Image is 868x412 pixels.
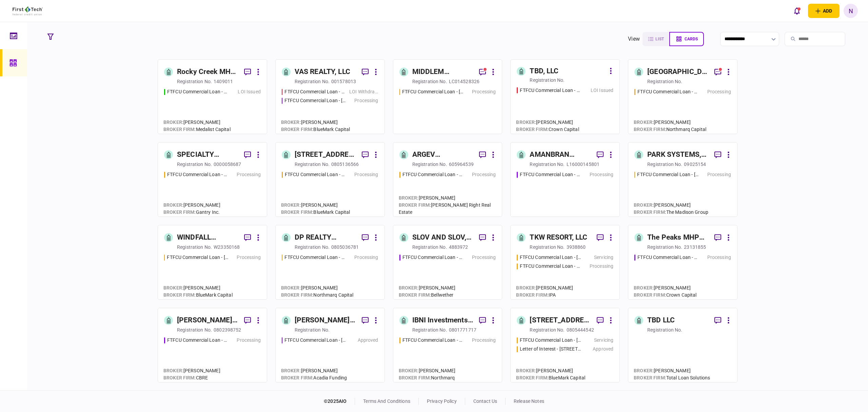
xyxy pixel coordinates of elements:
[520,263,581,270] div: FTFCU Commercial Loan - 2410 Charleston Highway
[158,308,267,382] a: [PERSON_NAME] & [PERSON_NAME] PROPERTY HOLDINGS, LLCregistration no.0802398752FTFCU Commercial Lo...
[163,285,183,291] span: Broker :
[643,32,669,46] button: list
[520,337,581,344] div: FTFCU Commercial Loan - 8401 Chagrin Road Bainbridge Townshi
[281,375,314,380] span: broker firm :
[275,142,385,217] a: [STREET_ADDRESS], LLCregistration no.0805136566FTFCU Commercial Loan - 503 E 6th Street Del RioPr...
[295,326,330,333] div: registration no.
[214,244,240,250] div: W23350168
[647,326,682,333] div: registration no.
[567,161,600,168] div: L16000145801
[237,171,260,178] div: Processing
[634,374,710,381] div: Total Loan Solutions
[647,161,682,168] div: registration no.
[472,337,496,344] div: Processing
[520,254,581,261] div: FTFCU Commercial Loan - 1402 Boone Street
[628,308,737,382] a: TBD LLCregistration no.Broker:[PERSON_NAME]broker firm:Total Loan Solutions
[412,315,474,326] div: IBNI Investments, LLC
[324,398,355,405] div: © 2025 AIO
[707,88,731,95] div: Processing
[295,67,350,77] div: VAS REALTY, LLC
[647,78,682,85] div: registration no.
[516,284,573,292] div: [PERSON_NAME]
[520,345,581,353] div: Letter of Interest - 3711 Chester Avenue Cleveland
[516,119,536,125] span: Broker :
[634,119,654,125] span: Broker :
[684,244,706,250] div: 23131855
[634,375,666,380] span: broker firm :
[593,345,613,353] div: Approved
[399,202,431,208] span: broker firm :
[295,149,356,160] div: [STREET_ADDRESS], LLC
[281,292,354,299] div: Northmarq Capital
[399,292,431,298] span: broker firm :
[412,244,447,250] div: registration no.
[163,127,196,132] span: broker firm :
[393,225,502,300] a: SLOV AND SLOV, LLCregistration no.4883972FTFCU Commercial Loan - 1639 Alameda Ave Lakewood OHProc...
[399,284,456,292] div: [PERSON_NAME]
[472,171,496,178] div: Processing
[412,232,474,243] div: SLOV AND SLOV, LLC
[281,367,347,374] div: [PERSON_NAME]
[634,209,666,215] span: broker firm :
[634,285,654,291] span: Broker :
[163,119,231,126] div: [PERSON_NAME]
[591,87,613,94] div: LOI Issued
[530,315,591,326] div: [STREET_ADDRESS], LLC
[590,171,613,178] div: Processing
[399,195,419,201] span: Broker :
[163,375,196,380] span: broker firm :
[163,209,220,216] div: Gantry Inc.
[634,368,654,373] span: Broker :
[177,149,239,160] div: SPECIALTY PROPERTIES LLC
[647,315,675,326] div: TBD LLC
[427,398,457,404] a: privacy policy
[177,232,239,243] div: WINDFALL ROCKVILLE LLC
[295,161,330,168] div: registration no.
[516,119,579,126] div: [PERSON_NAME]
[163,284,233,292] div: [PERSON_NAME]
[472,254,496,261] div: Processing
[281,368,301,373] span: Broker :
[520,171,581,178] div: FTFCU Commercial Loan - 11140 Spring Hill Dr, Spring Hill FL
[281,209,350,216] div: BlueMark Capital
[158,59,267,134] a: Rocky Creek MH Park LLCregistration no.1409011FTFCU Commercial Loan - 987 Hwy 11 South Ellisville...
[402,171,463,178] div: FTFCU Commercial Loan - 8813 Edgewater Dr SW Lakewood WA
[163,374,220,381] div: CBRE
[516,292,573,299] div: IPA
[634,202,654,208] span: Broker :
[530,66,558,77] div: TBD, LLC
[158,142,267,217] a: SPECIALTY PROPERTIES LLCregistration no.0000058687FTFCU Commercial Loan - 1151-B Hospital Way Poc...
[412,149,474,160] div: ARGEV EDGEWATER HOLDINGS LLC
[399,368,419,373] span: Broker :
[354,171,378,178] div: Processing
[214,78,233,85] div: 1409011
[628,225,737,300] a: The Peaks MHP LLCregistration no.23131855FTFCU Commercial Loan - 6110 N US Hwy 89 Flagstaff AZPro...
[516,368,536,373] span: Broker :
[530,244,565,250] div: registration no.
[637,88,698,95] div: FTFCU Commercial Loan - 3105 Clairpoint Court
[472,88,496,95] div: Processing
[790,4,804,18] button: open notifications list
[295,315,356,326] div: [PERSON_NAME] Regency Partners LLC
[634,367,710,374] div: [PERSON_NAME]
[530,232,587,243] div: TKW RESORT, LLC
[363,398,410,404] a: terms and conditions
[275,308,385,382] a: [PERSON_NAME] Regency Partners LLCregistration no.FTFCU Commercial Loan - 6 Dunbar Rd Monticello ...
[637,254,698,261] div: FTFCU Commercial Loan - 6110 N US Hwy 89 Flagstaff AZ
[163,368,183,373] span: Broker :
[163,119,183,125] span: Broker :
[238,88,260,95] div: LOI Issued
[163,126,231,133] div: Medalist Capital
[510,59,620,134] a: TBD, LLCregistration no.FTFCU Commercial Loan - 28313 US Hwy 27 Leesburg FLLOI IssuedBroker:[PERS...
[628,59,737,134] a: [GEOGRAPHIC_DATA] Townhomes LLCregistration no.FTFCU Commercial Loan - 3105 Clairpoint CourtProce...
[158,225,267,300] a: WINDFALL ROCKVILLE LLCregistration no.W23350168FTFCU Commercial Loan - 1701-1765 Rockville PikePr...
[177,67,239,77] div: Rocky Creek MH Park LLC
[590,263,613,270] div: Processing
[647,244,682,250] div: registration no.
[354,254,378,261] div: Processing
[449,326,476,333] div: 0801771717
[177,161,212,168] div: registration no.
[285,171,346,178] div: FTFCU Commercial Loan - 503 E 6th Street Del Rio
[214,161,241,168] div: 0000058687
[167,337,228,344] div: FTFCU Commercial Loan - 513 E Caney Street Wharton TX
